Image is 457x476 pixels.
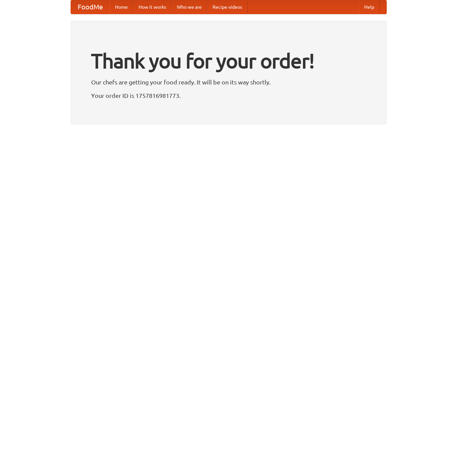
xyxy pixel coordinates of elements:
a: Help [359,0,380,14]
h1: Thank you for your order! [91,45,366,77]
a: Who we are [172,0,207,14]
a: FoodMe [71,0,110,14]
a: Recipe videos [207,0,247,14]
p: Your order ID is 1757816981773. [91,90,366,101]
a: How it works [133,0,172,14]
p: Our chefs are getting your food ready. It will be on its way shortly. [91,77,366,87]
a: Home [110,0,133,14]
